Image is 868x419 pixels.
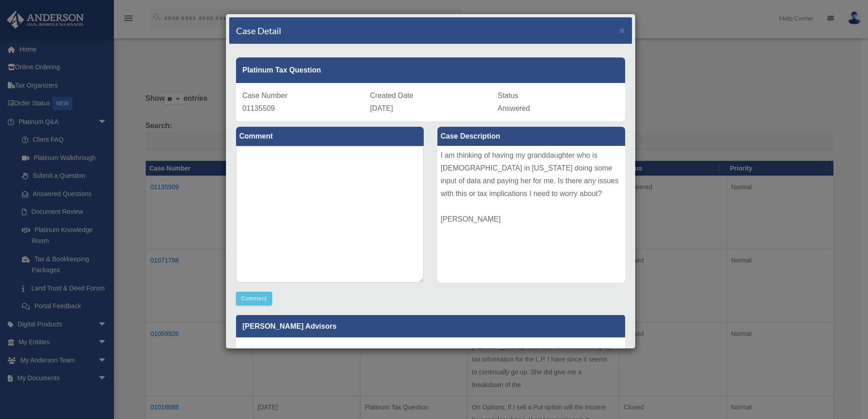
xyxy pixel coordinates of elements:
h4: Case Detail [236,24,281,37]
span: Status [498,92,518,99]
p: [PERSON_NAME] Advisors [236,315,625,337]
button: Close [619,26,625,35]
small: [DATE] [242,347,301,354]
label: Case Description [437,127,625,146]
label: Comment [236,127,424,146]
span: Created Date [370,92,413,99]
span: × [619,25,625,36]
span: [DATE] [370,104,393,112]
div: Platinum Tax Question [236,57,625,83]
span: Answered [498,104,530,112]
b: Update date : [242,347,282,354]
button: Comment [236,292,272,305]
span: 01135509 [242,104,275,112]
span: Case Number [242,92,288,99]
div: I am thinking of having my granddaughter who is [DEMOGRAPHIC_DATA] in [US_STATE] doing some input... [437,146,625,283]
